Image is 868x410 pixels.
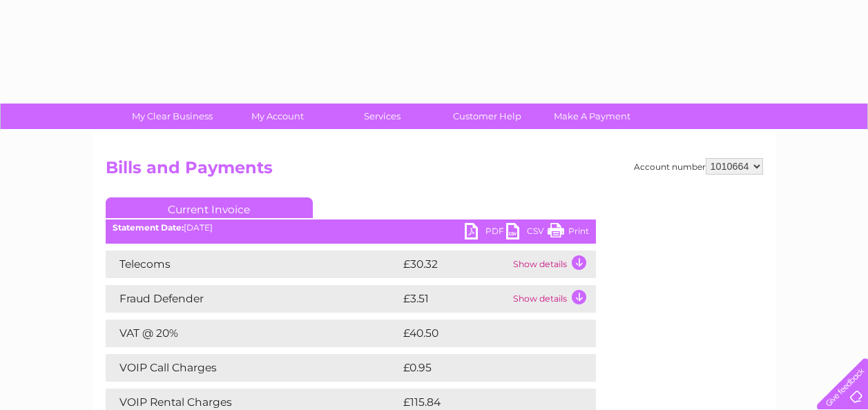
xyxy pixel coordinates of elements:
a: Current Invoice [106,197,313,218]
td: £3.51 [400,285,510,313]
td: £30.32 [400,251,510,278]
a: Make A Payment [535,104,649,129]
a: Customer Help [430,104,544,129]
h2: Bills and Payments [106,158,763,184]
a: Services [325,104,439,129]
a: CSV [506,223,548,243]
td: VAT @ 20% [106,320,400,347]
td: £0.95 [400,354,563,382]
a: My Clear Business [115,104,229,129]
div: Account number [634,158,763,175]
td: Telecoms [106,251,400,278]
td: Show details [510,285,596,313]
td: Show details [510,251,596,278]
b: Statement Date: [113,222,184,233]
a: Print [548,223,589,243]
a: PDF [465,223,506,243]
td: VOIP Call Charges [106,354,400,382]
td: Fraud Defender [106,285,400,313]
div: [DATE] [106,223,596,233]
td: £40.50 [400,320,568,347]
a: My Account [220,104,334,129]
